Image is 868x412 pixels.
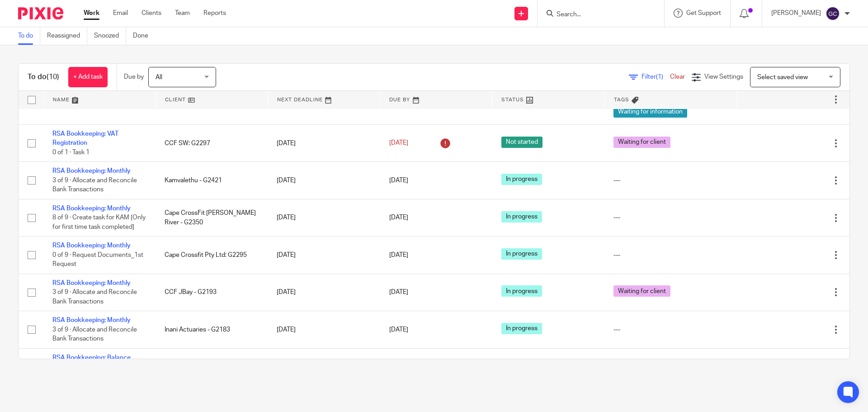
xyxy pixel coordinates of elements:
[68,67,108,87] a: + Add task
[771,9,821,18] p: [PERSON_NAME]
[52,355,131,370] a: RSA Bookkeeping: Balance Sheet Recon
[52,317,131,323] a: RSA Bookkeeping: Monthly
[52,168,131,174] a: RSA Bookkeeping: Monthly
[28,72,59,82] h1: To do
[52,242,131,249] a: RSA Bookkeeping: Monthly
[52,327,137,342] span: 3 of 9 · Allocate and Reconcile Bank Transactions
[94,27,126,45] a: Snoozed
[268,348,380,394] td: [DATE]
[156,162,268,199] td: Kamvalethu - G2421
[156,199,268,236] td: Cape CrossFit [PERSON_NAME] River - G2350
[52,289,137,305] span: 3 of 9 · Allocate and Reconcile Bank Transactions
[52,131,118,146] a: RSA Bookkeeping: VAT Registration
[156,125,268,162] td: CCF SW: G2297
[501,285,542,297] span: In progress
[656,74,663,80] span: (1)
[501,211,542,223] span: In progress
[113,9,128,18] a: Email
[614,97,629,102] span: Tags
[501,174,542,185] span: In progress
[52,280,131,286] a: RSA Bookkeeping: Monthly
[133,27,155,45] a: Done
[613,251,728,260] div: ---
[613,325,728,334] div: ---
[642,74,670,80] span: Filter
[556,11,637,19] input: Search
[501,248,542,260] span: In progress
[47,27,87,45] a: Reassigned
[52,177,137,193] span: 3 of 9 · Allocate and Reconcile Bank Transactions
[156,237,268,274] td: Cape Crossfit Pty Ltd: G2295
[389,214,408,221] span: [DATE]
[613,137,670,148] span: Waiting for client
[156,348,268,394] td: [PERSON_NAME] Actuaries - G2385
[175,9,190,18] a: Team
[47,73,59,81] span: (10)
[156,274,268,311] td: CCF JBay - G2193
[52,214,146,230] span: 8 of 9 · Create task for KAM [Only for first time task completed]
[18,7,63,19] img: Pixie
[156,311,268,348] td: Inani Actuaries - G2183
[613,285,670,297] span: Waiting for client
[268,237,380,274] td: [DATE]
[704,74,743,80] span: View Settings
[52,205,131,212] a: RSA Bookkeeping: Monthly
[268,311,380,348] td: [DATE]
[268,199,380,236] td: [DATE]
[389,327,408,333] span: [DATE]
[686,10,721,16] span: Get Support
[757,74,808,81] span: Select saved view
[268,125,380,162] td: [DATE]
[156,74,162,81] span: All
[268,162,380,199] td: [DATE]
[268,274,380,311] td: [DATE]
[52,149,90,156] span: 0 of 1 · Task 1
[142,9,161,18] a: Clients
[389,289,408,295] span: [DATE]
[501,323,542,334] span: In progress
[613,106,687,118] span: Waiting for information
[203,9,226,18] a: Reports
[389,252,408,258] span: [DATE]
[613,213,728,222] div: ---
[52,252,143,268] span: 0 of 9 · Request Documents_1st Request
[501,137,542,148] span: Not started
[389,140,408,147] span: [DATE]
[18,27,40,45] a: To do
[826,6,840,21] img: svg%3E
[84,9,99,18] a: Work
[670,74,685,80] a: Clear
[613,176,728,185] div: ---
[124,72,144,81] p: Due by
[389,177,408,184] span: [DATE]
